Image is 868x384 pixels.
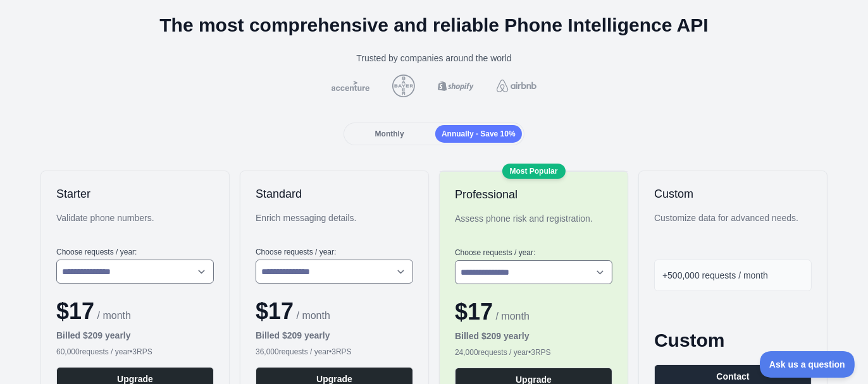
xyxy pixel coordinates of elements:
[760,351,855,378] iframe: Toggle Customer Support
[455,248,612,258] label: Choose requests / year :
[256,247,413,257] label: Choose requests / year :
[256,212,413,237] div: Enrich messaging details.
[455,212,612,237] div: Assess phone risk and registration.
[654,212,812,237] div: Customize data for advanced needs.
